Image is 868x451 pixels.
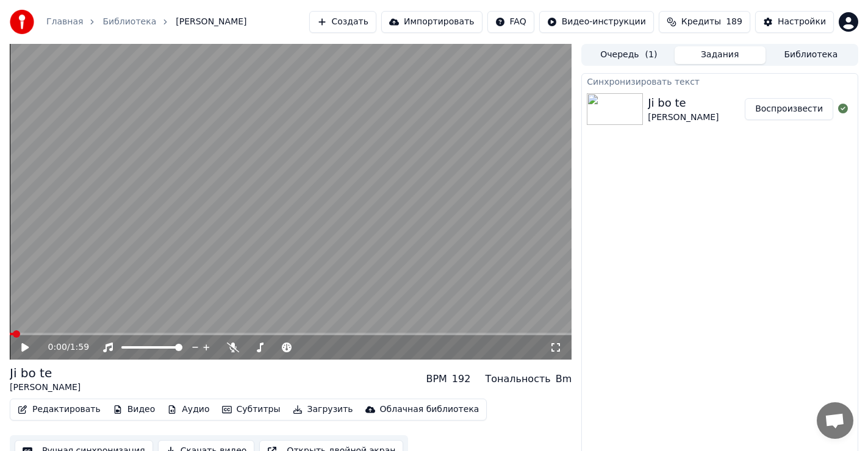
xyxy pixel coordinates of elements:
span: 1:59 [70,341,89,353]
a: Библиотека [102,16,156,28]
button: Очередь [583,46,674,64]
a: Главная [46,16,83,28]
div: Тональность [485,372,550,386]
button: Воспроизвести [745,98,833,120]
button: Видео [108,401,160,418]
div: Облачная библиотека [380,403,479,416]
div: BPM [426,372,447,386]
button: Библиотека [766,46,856,64]
div: Ji bo te [648,94,719,112]
button: Редактировать [13,401,106,418]
span: 189 [726,16,742,28]
img: youka [10,10,34,34]
button: Задания [675,46,766,64]
button: FAQ [487,11,534,33]
span: Кредиты [681,16,721,28]
div: Настройки [778,16,826,28]
button: Загрузить [288,401,358,418]
span: ( 1 ) [645,49,658,61]
div: Синхронизировать текст [582,74,858,88]
button: Субтитры [217,401,285,418]
nav: breadcrumb [46,16,247,28]
div: / [48,341,77,353]
button: Кредиты189 [659,11,750,33]
button: Видео-инструкции [539,11,654,33]
button: Импортировать [381,11,482,33]
div: [PERSON_NAME] [10,382,81,394]
span: 0:00 [48,341,67,353]
button: Настройки [755,11,834,33]
div: [PERSON_NAME] [648,112,719,124]
div: 192 [452,372,471,386]
button: Аудио [162,401,214,418]
div: Открытый чат [817,402,853,439]
span: [PERSON_NAME] [176,16,246,28]
div: Ji bo te [10,364,81,382]
button: Создать [309,11,376,33]
div: Bm [556,372,572,386]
